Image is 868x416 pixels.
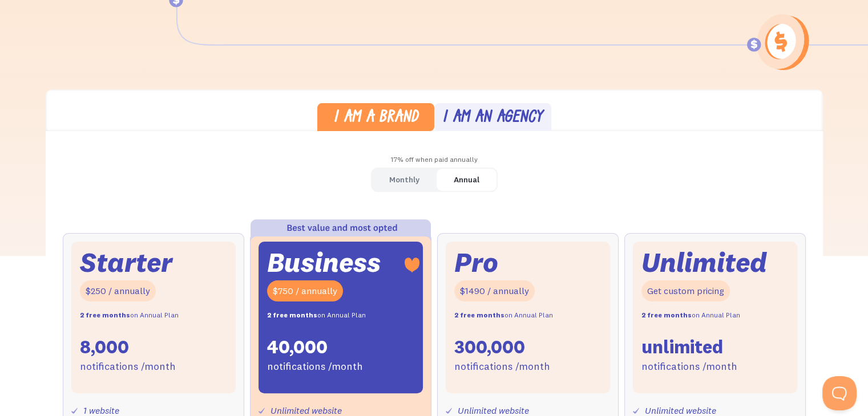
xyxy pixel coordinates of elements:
div: Starter [80,250,172,275]
div: Annual [454,172,479,188]
div: $1490 / annually [454,280,535,301]
div: on Annual Plan [454,307,553,324]
strong: 2 free months [267,311,317,319]
div: $750 / annually [267,280,343,301]
strong: 2 free months [454,311,504,319]
div: 300,000 [454,335,525,359]
div: notifications /month [454,358,550,375]
div: 40,000 [267,335,328,359]
div: Business [267,250,381,275]
div: on Annual Plan [80,307,179,324]
strong: 2 free months [641,311,692,319]
div: on Annual Plan [267,307,366,324]
div: notifications /month [80,358,176,375]
div: 17% off when paid annually [46,152,823,168]
div: Monthly [389,172,419,188]
div: Unlimited [641,250,767,275]
div: 8,000 [80,335,129,359]
div: on Annual Plan [641,307,740,324]
div: notifications /month [267,358,363,375]
iframe: Toggle Customer Support [822,376,857,410]
div: notifications /month [641,358,737,375]
div: $250 / annually [80,280,156,301]
div: Get custom pricing [641,280,730,301]
strong: 2 free months [80,311,130,319]
div: unlimited [641,335,723,359]
div: I am a brand [333,110,418,127]
div: I am an agency [442,110,543,127]
div: Pro [454,250,498,275]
